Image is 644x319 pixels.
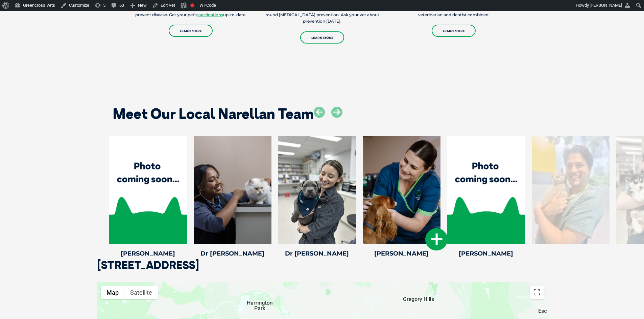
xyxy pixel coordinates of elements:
[363,250,440,257] h4: [PERSON_NAME]
[109,250,187,257] h4: [PERSON_NAME]
[590,3,622,8] span: [PERSON_NAME]
[169,25,213,37] a: Learn More
[300,31,344,44] a: Learn More
[447,250,525,257] h4: [PERSON_NAME]
[101,286,124,299] button: Show street map
[432,25,476,37] a: Learn More
[530,286,544,299] button: Toggle fullscreen view
[124,286,158,299] button: Show satellite imagery
[278,250,356,257] h4: Dr [PERSON_NAME]
[197,12,223,17] a: vaccinations
[194,250,271,257] h4: Dr [PERSON_NAME]
[113,107,314,121] h2: Meet Our Local Narellan Team
[190,3,194,7] div: Focus keyphrase not set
